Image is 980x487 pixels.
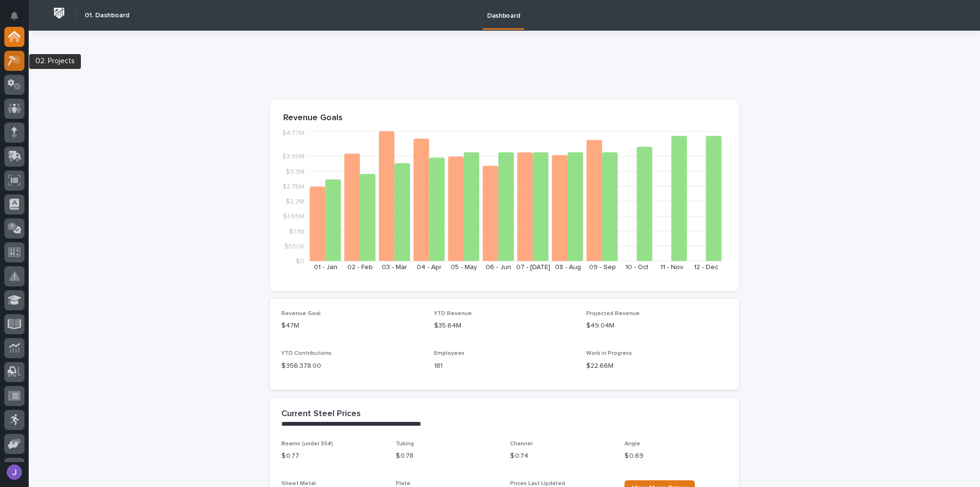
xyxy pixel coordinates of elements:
tspan: $1.1M [289,228,304,235]
p: 181 [434,361,575,371]
text: 08 - Aug [555,264,581,271]
tspan: $2.2M [286,198,304,205]
p: $47M [281,321,423,331]
h2: 01. Dashboard [85,11,129,20]
p: $ 0.74 [510,451,613,461]
tspan: $2.75M [282,183,304,190]
tspan: $3.85M [282,154,304,160]
span: YTD Revenue [434,311,472,317]
p: $49.04M [586,321,727,331]
span: Revenue Goal [281,311,321,317]
span: Sheet Metal [281,481,316,487]
span: Tubing [396,441,414,447]
h2: Current Steel Prices [281,409,361,419]
text: 04 - Apr [417,264,442,271]
text: 01 - Jan [314,264,337,271]
text: 03 - Mar [382,264,407,271]
text: 12 - Dec [694,264,718,271]
div: Notifications [12,11,24,27]
tspan: $0 [296,258,304,265]
tspan: $4.77M [282,130,304,137]
p: Revenue Goals [283,113,725,124]
span: Channel [510,441,533,447]
span: Work in Progress [586,351,632,356]
p: $ 0.78 [396,451,499,461]
text: 10 - Oct [625,264,648,271]
button: users-avatar [4,462,24,482]
span: Plate [396,481,411,487]
span: Angle [624,441,640,447]
span: Prices Last Updated [510,481,565,487]
text: 02 - Feb [347,264,373,271]
span: Projected Revenue [586,311,640,317]
text: 06 - Jun [486,264,511,271]
text: 09 - Sep [589,264,616,271]
span: Employees [434,351,465,356]
p: $ 0.69 [624,451,727,461]
p: $ 0.77 [281,451,384,461]
tspan: $550K [284,243,304,250]
text: 07 - [DATE] [516,264,550,271]
tspan: $3.3M [286,169,304,175]
span: YTD Contributions [281,351,332,356]
tspan: $1.65M [283,214,304,220]
span: Beams (under 55#) [281,441,333,447]
p: $ 356,378.00 [281,361,423,371]
text: 05 - May [451,264,477,271]
p: $22.66M [586,361,727,371]
img: Workspace Logo [50,4,68,22]
button: Notifications [4,6,24,26]
text: 11 - Nov [660,264,683,271]
p: $35.64M [434,321,575,331]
